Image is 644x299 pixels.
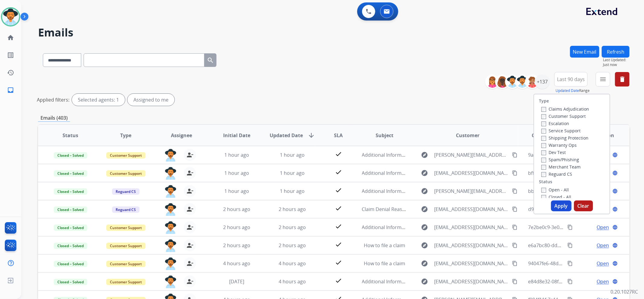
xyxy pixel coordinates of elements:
[335,205,342,212] mat-icon: check
[603,62,630,67] span: Just now
[574,200,593,211] button: Clear
[535,74,549,89] div: +137
[106,243,146,249] span: Customer Support
[165,239,177,252] img: agent-avatar
[54,206,87,213] span: Closed – Solved
[541,135,588,141] label: Shipping Protection
[612,279,618,284] mat-icon: language
[512,170,517,176] mat-icon: content_copy
[54,188,87,195] span: Closed – Solved
[229,278,244,285] span: [DATE]
[554,72,588,87] button: Last 90 days
[62,132,78,139] span: Status
[567,261,573,266] mat-icon: content_copy
[364,260,405,267] span: How to file a claim
[165,221,177,234] img: agent-avatar
[362,278,414,285] span: Additional Information
[186,224,194,231] mat-icon: person_remove
[528,188,620,194] span: bbdc67a4-937f-4b2f-a338-ae0a89036bdc
[165,275,177,288] img: agent-avatar
[597,260,609,267] span: Open
[528,260,617,267] span: 94047fe6-48de-48fb-8b63-90c64f24cafd
[186,169,194,177] mat-icon: person_remove
[612,152,618,158] mat-icon: language
[207,57,214,64] mat-icon: search
[570,46,599,58] button: New Email
[456,132,479,139] span: Customer
[54,170,87,177] span: Closed – Solved
[165,257,177,270] img: agent-avatar
[434,206,508,213] span: [EMAIL_ADDRESS][DOMAIN_NAME]
[165,185,177,198] img: agent-avatar
[603,58,630,62] span: Last Updated:
[528,242,622,249] span: e6a7bc80-dd02-477b-8de7-0999fdb37916
[612,170,618,176] mat-icon: language
[612,261,618,266] mat-icon: language
[165,167,177,180] img: agent-avatar
[599,76,607,83] mat-icon: menu
[224,152,249,158] span: 1 hour ago
[612,206,618,212] mat-icon: language
[186,187,194,195] mat-icon: person_remove
[7,34,14,41] mat-icon: home
[556,88,590,93] span: Range
[127,94,175,106] div: Assigned to me
[541,171,572,177] label: Reguard CS
[541,143,546,148] input: Warranty Ops
[54,225,87,231] span: Closed – Solved
[541,157,579,162] label: Spam/Phishing
[165,149,177,162] img: agent-avatar
[223,242,250,249] span: 2 hours ago
[541,121,569,126] label: Escalation
[541,187,569,193] label: Open - All
[7,52,14,59] mat-icon: list_alt
[421,206,428,213] mat-icon: explore
[335,168,342,176] mat-icon: check
[54,279,87,285] span: Closed – Solved
[528,224,621,231] span: 7e2be0c9-3e0c-44d8-b512-fb794ee1bbc2
[539,98,549,104] label: Type
[106,261,146,267] span: Customer Support
[37,96,69,103] p: Applied filters:
[120,132,131,139] span: Type
[597,242,609,249] span: Open
[512,243,517,248] mat-icon: content_copy
[528,170,615,176] span: bff86c77-f587-4f1c-bc7b-d0fe088f0d14
[279,260,306,267] span: 4 hours ago
[54,152,87,159] span: Closed – Solved
[421,187,428,195] mat-icon: explore
[106,170,146,177] span: Customer Support
[364,242,405,249] span: How to file a claim
[512,152,517,158] mat-icon: content_copy
[567,279,573,284] mat-icon: content_copy
[434,187,508,195] span: [PERSON_NAME][EMAIL_ADDRESS][DOMAIN_NAME]
[602,46,630,58] button: Refresh
[541,188,546,193] input: Open - All
[335,150,342,158] mat-icon: check
[421,242,428,249] mat-icon: explore
[567,225,573,230] mat-icon: content_copy
[612,188,618,194] mat-icon: language
[38,27,630,39] h2: Emails
[7,69,14,76] mat-icon: history
[421,169,428,177] mat-icon: explore
[72,94,125,106] div: Selected agents: 1
[541,165,546,170] input: Merchant Team
[541,195,546,200] input: Closed - All
[223,132,250,139] span: Initial Date
[165,203,177,216] img: agent-avatar
[619,76,626,83] mat-icon: delete
[541,114,546,119] input: Customer Support
[512,279,517,284] mat-icon: content_copy
[551,200,572,211] button: Apply
[106,279,146,285] span: Customer Support
[335,259,342,266] mat-icon: check
[223,260,250,267] span: 4 hours ago
[541,172,546,177] input: Reguard CS
[7,87,14,94] mat-icon: inbox
[2,8,19,25] img: avatar
[434,278,508,285] span: [EMAIL_ADDRESS][DOMAIN_NAME]
[434,151,508,159] span: [PERSON_NAME][EMAIL_ADDRESS][DOMAIN_NAME]
[512,261,517,266] mat-icon: content_copy
[434,260,508,267] span: [EMAIL_ADDRESS][DOMAIN_NAME]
